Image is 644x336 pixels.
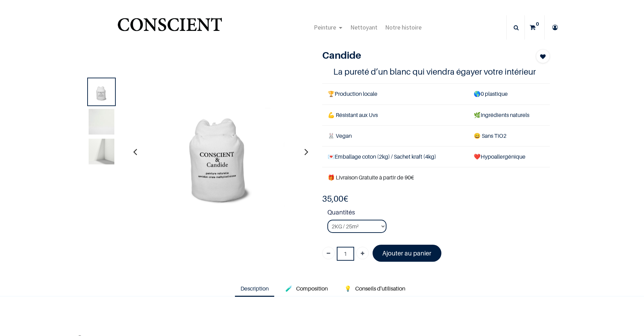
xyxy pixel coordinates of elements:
[385,23,422,31] span: Notre histoire
[333,66,538,77] h4: La pureté d’un blanc qui viendra égayer votre intérieur
[382,250,431,257] font: Ajouter au panier
[116,14,223,41] img: Conscient
[468,104,550,125] td: Ingrédients naturels
[328,174,414,181] font: 🎁 Livraison Gratuite à partir de 90€
[322,194,348,204] b: €
[328,90,335,97] span: 🏆
[328,111,378,118] span: 💪 Résistant aux Uvs
[310,15,347,40] a: Peinture
[534,20,541,27] sup: 0
[314,23,336,31] span: Peinture
[89,79,114,104] img: Product image
[322,146,468,167] td: Emballage coton (2kg) / Sachet kraft (4kg)
[356,247,369,259] a: Ajouter
[468,125,550,146] td: ans TiO2
[525,15,544,40] a: 0
[474,90,481,97] span: 🌎
[350,23,377,31] span: Nettoyant
[116,14,223,41] a: Logo of Conscient
[344,285,351,292] span: 💡
[540,52,546,61] span: Add to wishlist
[322,247,335,259] a: Supprimer
[474,111,481,118] span: 🌿
[144,75,296,228] img: Product image
[296,285,328,292] span: Composition
[89,138,114,164] img: Product image
[373,245,442,262] a: Ajouter au panier
[322,194,343,204] span: 35,00
[468,146,550,167] td: ❤️Hypoallergénique
[474,132,485,139] span: 😄 S
[355,285,405,292] span: Conseils d'utilisation
[322,84,468,104] td: Production locale
[89,109,114,134] img: Product image
[285,285,292,292] span: 🧪
[327,208,550,220] strong: Quantités
[468,84,550,104] td: 0 plastique
[328,132,352,139] span: 🐰 Vegan
[241,285,269,292] span: Description
[536,49,550,63] button: Add to wishlist
[328,153,335,160] span: 💌
[322,49,516,61] h1: Candide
